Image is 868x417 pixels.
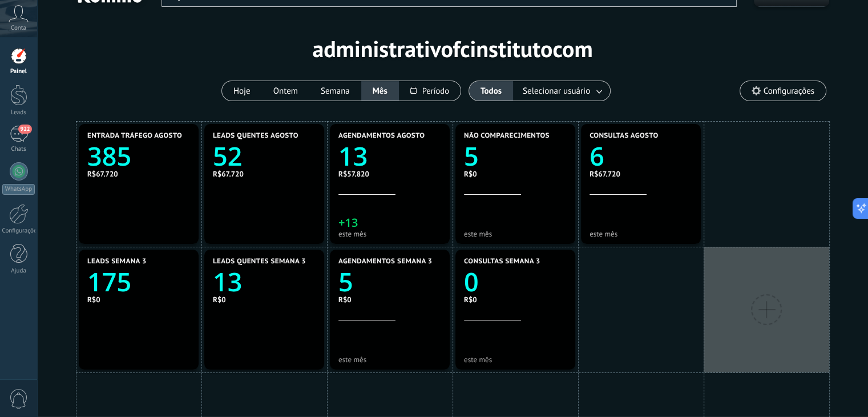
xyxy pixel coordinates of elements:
button: Ontem [262,81,309,101]
div: Leads [2,109,35,117]
span: Entrada Tráfego Agosto [87,132,182,140]
text: 0 [464,264,479,299]
span: 922 [18,125,31,134]
div: este mês [464,230,567,238]
text: 13 [213,264,242,299]
span: Leads Quentes Agosto [213,132,298,140]
span: Agendamentos Semana 3 [338,258,432,266]
button: Semana [309,81,361,101]
text: 13 [338,139,368,174]
div: R$0 [464,295,567,304]
div: R$67.720 [590,169,692,179]
button: Mês [361,81,399,101]
text: 52 [213,139,242,174]
div: este mês [338,230,441,238]
text: 175 [87,264,131,299]
span: Leads Semana 3 [87,258,146,266]
a: 13 [213,264,316,299]
span: Não Comparecimentos [464,132,550,140]
text: 6 [590,139,604,174]
div: Ajuda [2,267,35,275]
a: 52 [213,139,316,174]
div: Configurações [2,227,35,235]
div: R$0 [87,295,190,304]
div: R$0 [464,169,567,179]
div: este mês [590,230,692,238]
button: Hoje [222,81,262,101]
a: 5 [464,139,567,174]
div: R$67.720 [213,169,316,179]
button: Todos [469,81,513,101]
span: Consultas Agosto [590,132,659,140]
a: 6 [590,139,692,174]
div: este mês [464,355,567,364]
a: 385 [87,139,190,174]
text: +13 [338,215,358,230]
div: R$0 [213,295,316,304]
div: R$57.820 [338,169,441,179]
span: Selecionar usuário [520,83,592,99]
text: 5 [338,264,353,299]
span: Conta [11,25,26,32]
text: 385 [87,139,131,174]
div: R$0 [338,295,441,304]
a: 175 [87,264,190,299]
div: Painel [2,68,35,75]
div: este mês [338,355,441,364]
text: 5 [464,139,479,174]
a: 5 [338,264,441,299]
div: Chats [2,146,35,153]
a: 0 [464,264,567,299]
div: R$67.720 [87,169,190,179]
button: Selecionar usuário [513,81,610,101]
button: Período [399,81,461,101]
span: Agendamentos Agosto [338,132,425,140]
span: Consultas Semana 3 [464,258,540,266]
a: 13 [338,139,441,174]
div: WhatsApp [2,184,35,195]
span: Configurações [764,86,814,96]
span: Leads Quentes Semana 3 [213,258,306,266]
